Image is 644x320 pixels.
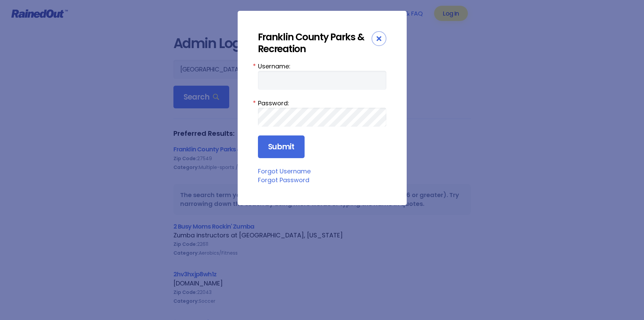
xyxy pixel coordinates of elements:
label: Password: [258,99,386,108]
input: Submit [258,135,305,158]
div: Close [372,31,386,46]
a: Forgot Password [258,176,309,184]
div: Franklin County Parks & Recreation [258,31,372,55]
label: Username: [258,62,386,71]
a: Forgot Username [258,167,311,175]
